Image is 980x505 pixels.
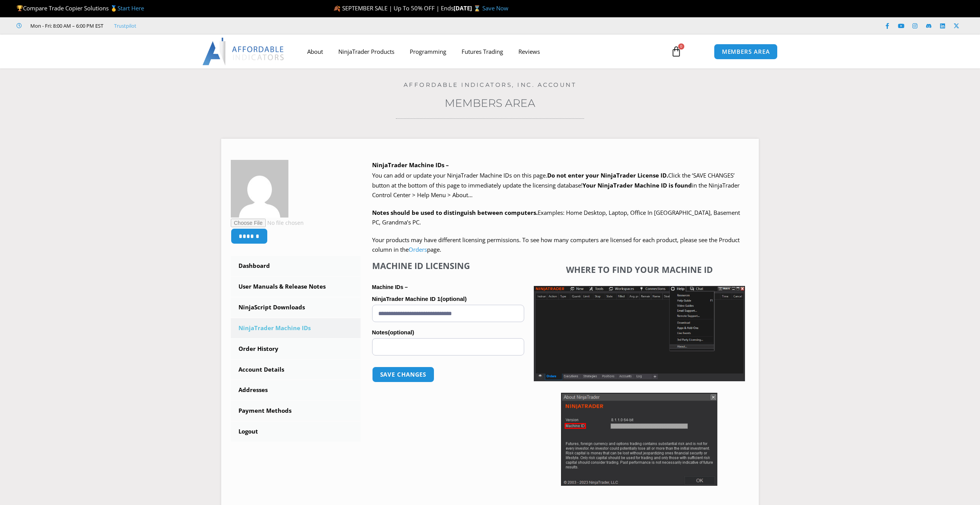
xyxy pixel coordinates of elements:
[659,40,693,63] a: 0
[678,43,684,50] span: 0
[534,286,745,381] img: Screenshot 2025-01-17 1155544 | Affordable Indicators – NinjaTrader
[17,5,23,11] img: 🏆
[372,209,538,216] strong: Notes should be used to distinguish between computers.
[231,318,361,338] a: NinjaTrader Machine IDs
[118,4,144,12] a: Start Here
[333,4,454,12] span: 🍂 SEPTEMBER SALE | Up To 50% OFF | Ends
[231,256,361,442] nav: Account pages
[372,171,740,199] span: Click the ‘SAVE CHANGES’ button at the bottom of this page to immediately update the licensing da...
[300,43,331,60] a: About
[231,339,361,359] a: Order History
[534,264,745,274] h4: Where to find your Machine ID
[17,4,144,12] span: Compare Trade Copier Solutions 🥇
[231,297,361,317] a: NinjaScript Downloads
[402,43,454,60] a: Programming
[231,360,361,380] a: Account Details
[231,380,361,400] a: Addresses
[583,181,692,189] strong: Your NinjaTrader Machine ID is found
[561,393,717,486] img: Screenshot 2025-01-17 114931 | Affordable Indicators – NinjaTrader
[372,161,449,169] b: NinjaTrader Machine IDs –
[231,401,361,421] a: Payment Methods
[372,261,524,271] h4: Machine ID Licensing
[231,256,361,276] a: Dashboard
[372,209,740,226] span: Examples: Home Desktop, Laptop, Office In [GEOGRAPHIC_DATA], Basement PC, Grandma’s PC.
[404,81,577,88] a: Affordable Indicators, Inc. Account
[372,293,524,305] label: NinjaTrader Machine ID 1
[714,44,778,60] a: MEMBERS AREA
[445,96,535,110] a: Members Area
[409,246,427,253] a: Orders
[372,367,435,382] button: Save changes
[454,4,482,12] strong: [DATE] ⌛
[114,21,136,30] a: Trustpilot
[231,422,361,442] a: Logout
[231,160,288,218] img: 194f9421abe213b2cda088cc9f9b486b8ccdbe39daf6887d978b86d0be860fb4
[231,277,361,297] a: User Manuals & Release Notes
[202,38,285,65] img: LogoAI | Affordable Indicators – NinjaTrader
[440,296,467,302] span: (optional)
[722,49,770,55] span: MEMBERS AREA
[511,43,548,60] a: Reviews
[331,43,402,60] a: NinjaTrader Products
[372,327,524,338] label: Notes
[482,4,508,12] a: Save Now
[547,171,668,179] b: Do not enter your NinjaTrader License ID.
[28,21,103,30] span: Mon - Fri: 8:00 AM – 6:00 PM EST
[372,284,408,290] strong: Machine IDs –
[300,43,662,60] nav: Menu
[372,236,740,254] span: Your products may have different licensing permissions. To see how many computers are licensed fo...
[372,171,547,179] span: You can add or update your NinjaTrader Machine IDs on this page.
[388,329,414,336] span: (optional)
[454,43,511,60] a: Futures Trading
